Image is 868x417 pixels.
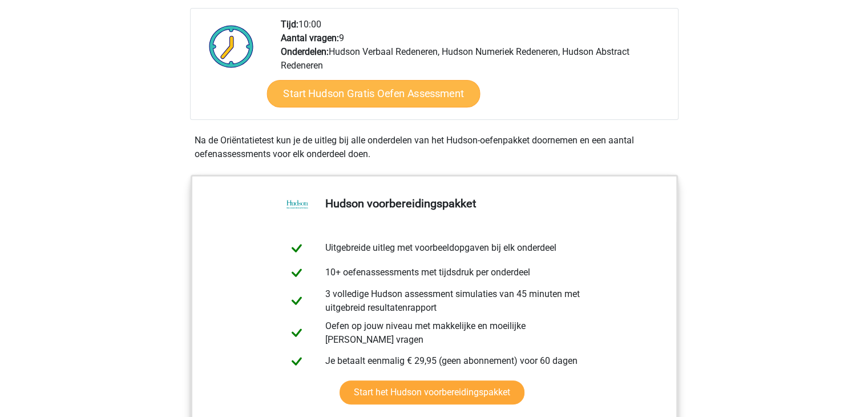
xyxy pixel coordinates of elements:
img: Klok [203,18,260,75]
div: Na de Oriëntatietest kun je de uitleg bij alle onderdelen van het Hudson-oefenpakket doornemen en... [190,134,679,161]
b: Aantal vragen: [281,33,339,43]
a: Start het Hudson voorbereidingspakket [340,380,524,404]
div: 10:00 9 Hudson Verbaal Redeneren, Hudson Numeriek Redeneren, Hudson Abstract Redeneren [272,18,677,119]
b: Onderdelen: [281,46,329,57]
a: Start Hudson Gratis Oefen Assessment [267,80,480,107]
b: Tijd: [281,19,298,30]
